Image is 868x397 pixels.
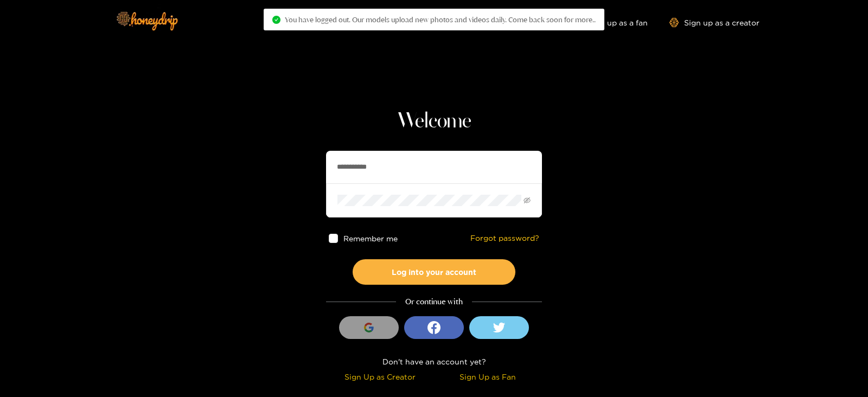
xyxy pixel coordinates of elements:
span: check-circle [272,16,280,24]
a: Sign up as a fan [573,18,648,27]
h1: Welcome [326,108,542,135]
a: Sign up as a creator [669,18,759,27]
span: Remember me [343,234,398,242]
button: Log into your account [353,259,515,285]
span: You have logged out. Our models upload new photos and videos daily. Come back soon for more.. [285,15,596,24]
div: Sign Up as Creator [329,370,431,383]
div: Don't have an account yet? [326,355,542,368]
span: eye-invisible [524,197,531,204]
div: Or continue with [326,296,542,308]
div: Sign Up as Fan [437,370,539,383]
a: Forgot password? [470,234,539,243]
